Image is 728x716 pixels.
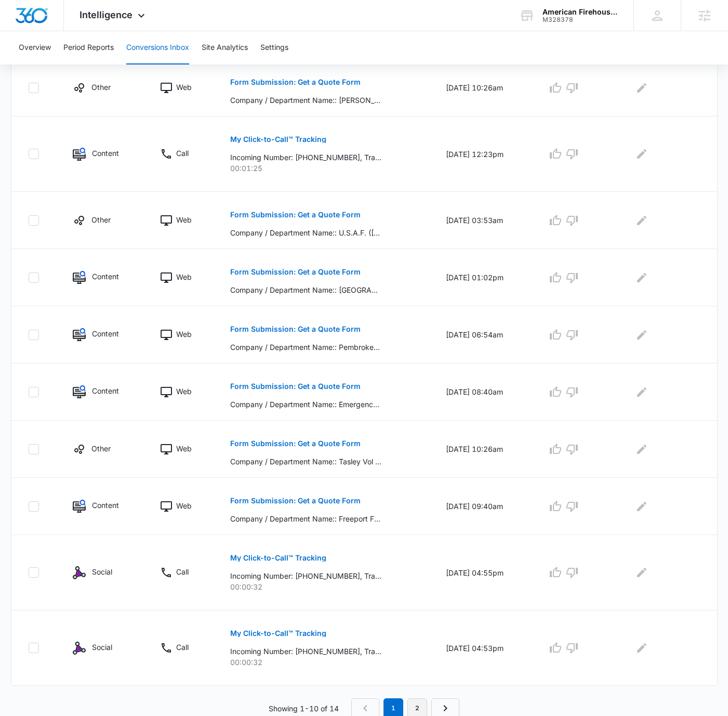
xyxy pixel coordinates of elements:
p: Company / Department Name:: U.S.A.F. ([GEOGRAPHIC_DATA]), Point of Contact Name: [PERSON_NAME], E... [230,227,381,238]
td: [DATE] 06:54am [433,306,535,363]
button: Edit Comments [633,640,650,656]
p: Web [176,82,192,93]
p: Call [176,642,189,653]
button: Settings [260,31,288,64]
button: Edit Comments [633,269,650,286]
button: Conversions Inbox [126,31,189,64]
p: My Click-to-Call™ Tracking [230,554,326,562]
p: Form Submission: Get a Quote Form [230,383,361,390]
p: Content [92,385,119,396]
img: tab_domain_overview_orange.svg [28,60,36,69]
p: Form Submission: Get a Quote Form [230,211,361,218]
div: v 4.0.25 [29,17,51,25]
p: Company / Department Name:: [GEOGRAPHIC_DATA] ESD 6, Point of Contact Name: [PERSON_NAME], Email:... [230,284,381,295]
p: 00:00:32 [230,581,421,592]
p: Web [176,271,192,282]
button: Edit Comments [633,564,650,581]
button: Edit Comments [633,441,650,458]
button: My Click-to-Call™ Tracking [230,127,326,152]
button: Period Reports [63,31,114,64]
img: website_grey.svg [17,27,25,35]
p: Web [176,214,192,225]
p: Call [176,566,189,577]
td: [DATE] 10:26am [433,421,535,478]
p: Incoming Number: [PHONE_NUMBER], Tracking Number: [PHONE_NUMBER], Ring To: [PHONE_NUMBER], Caller... [230,646,381,657]
p: Other [91,82,111,93]
p: Web [176,329,192,340]
button: Edit Comments [633,327,650,343]
td: [DATE] 09:40am [433,478,535,535]
p: My Click-to-Call™ Tracking [230,630,326,637]
button: Edit Comments [633,146,650,162]
div: Keywords by Traffic [115,61,175,68]
p: Content [92,328,119,339]
div: Domain Overview [39,61,93,68]
p: Incoming Number: [PHONE_NUMBER], Tracking Number: [PHONE_NUMBER], Ring To: [PHONE_NUMBER], Caller... [230,570,381,581]
td: [DATE] 04:53pm [433,610,535,686]
p: 00:01:25 [230,163,421,174]
p: Social [92,566,112,577]
img: tab_keywords_by_traffic_grey.svg [103,60,112,69]
p: Form Submission: Get a Quote Form [230,440,361,447]
p: Showing 1-10 of 14 [269,703,339,714]
p: Company / Department Name:: Emergency Services Fountation of [US_STATE] DBA Boys Ranch EMS, Point... [230,399,381,410]
button: My Click-to-Call™ Tracking [230,545,326,570]
p: Form Submission: Get a Quote Form [230,326,361,333]
p: Content [92,148,119,159]
div: Domain: [DOMAIN_NAME] [27,27,114,35]
p: Web [176,500,192,511]
p: Form Submission: Get a Quote Form [230,497,361,504]
button: Form Submission: Get a Quote Form [230,259,361,284]
button: Form Submission: Get a Quote Form [230,70,361,95]
button: Form Submission: Get a Quote Form [230,202,361,227]
button: Form Submission: Get a Quote Form [230,374,361,399]
p: Form Submission: Get a Quote Form [230,79,361,86]
div: account id [542,16,618,23]
p: Social [92,642,112,653]
button: Edit Comments [633,384,650,400]
button: Site Analytics [202,31,248,64]
p: Content [92,271,119,282]
button: Edit Comments [633,498,650,515]
td: [DATE] 12:23pm [433,116,535,192]
button: Form Submission: Get a Quote Form [230,431,361,456]
button: Form Submission: Get a Quote Form [230,317,361,342]
div: account name [542,8,618,16]
p: My Click-to-Call™ Tracking [230,136,326,143]
p: Company / Department Name:: Freeport Fire dept, Point of Contact Name: [PERSON_NAME], Email: [EMA... [230,513,381,524]
p: Incoming Number: [PHONE_NUMBER], Tracking Number: [PHONE_NUMBER], Ring To: [PHONE_NUMBER], Caller... [230,152,381,163]
td: [DATE] 04:55pm [433,535,535,610]
p: Content [92,500,119,511]
p: Company / Department Name:: Tasley Vol Fire Co, Point of Contact Name: [PERSON_NAME], Email: [EMA... [230,456,381,467]
button: Edit Comments [633,80,650,96]
p: Company / Department Name:: [PERSON_NAME] State Health Life Lion, Point of Contact Name: [PERSON_... [230,95,381,106]
p: Other [91,443,111,454]
td: [DATE] 01:02pm [433,249,535,306]
p: Other [91,214,111,225]
p: 00:00:32 [230,657,421,668]
img: logo_orange.svg [17,17,25,25]
td: [DATE] 10:26am [433,59,535,116]
p: Web [176,443,192,454]
button: Overview [19,31,51,64]
td: [DATE] 08:40am [433,363,535,421]
span: Intelligence [80,9,133,20]
button: My Click-to-Call™ Tracking [230,621,326,646]
p: Company / Department Name:: Pembroke Pines Fire Rescue Department, Point of Contact Name: [PERSON... [230,342,381,353]
button: Edit Comments [633,212,650,229]
p: Call [176,148,189,159]
td: [DATE] 03:53am [433,192,535,249]
p: Web [176,386,192,397]
p: Form Submission: Get a Quote Form [230,268,361,276]
button: Form Submission: Get a Quote Form [230,488,361,513]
